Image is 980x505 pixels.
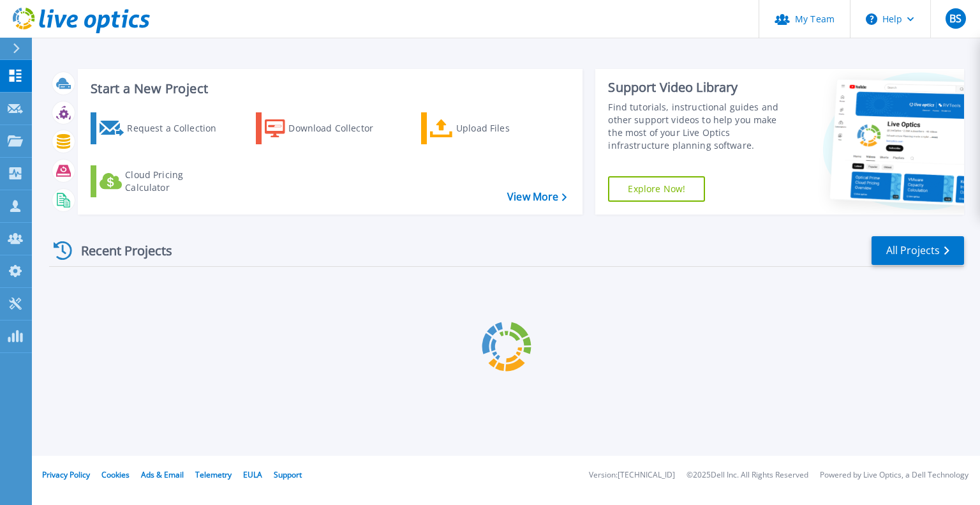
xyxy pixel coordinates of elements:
[288,116,390,141] div: Download Collector
[421,112,563,144] a: Upload Files
[949,13,961,24] span: BS
[49,235,189,266] div: Recent Projects
[456,116,558,141] div: Upload Files
[125,169,227,194] div: Cloud Pricing Calculator
[91,165,233,197] a: Cloud Pricing Calculator
[195,469,232,480] a: Telemetry
[256,112,398,144] a: Download Collector
[507,191,567,203] a: View More
[91,82,567,96] h3: Start a New Project
[42,469,90,480] a: Privacy Policy
[608,176,705,202] a: Explore Now!
[101,469,130,480] a: Cookies
[687,471,808,479] li: © 2025 Dell Inc. All Rights Reserved
[127,116,229,141] div: Request a Collection
[608,101,793,152] div: Find tutorials, instructional guides and other support videos to help you make the most of your L...
[91,112,233,144] a: Request a Collection
[243,469,262,480] a: EULA
[872,236,964,265] a: All Projects
[820,471,969,479] li: Powered by Live Optics, a Dell Technology
[589,471,675,479] li: Version: [TECHNICAL_ID]
[274,469,302,480] a: Support
[608,79,793,96] div: Support Video Library
[141,469,184,480] a: Ads & Email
